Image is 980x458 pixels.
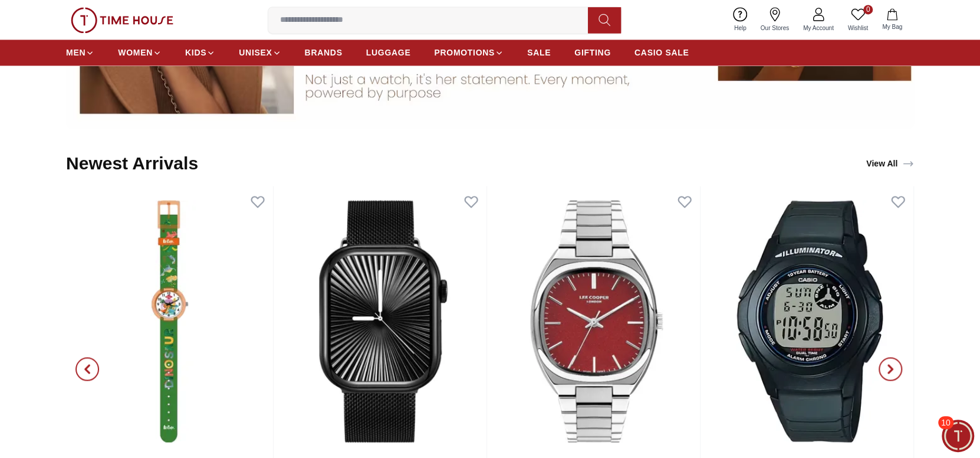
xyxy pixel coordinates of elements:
em: End chat [215,246,224,255]
span: 02:48 PM [187,64,217,71]
a: Our Stores [754,5,796,35]
em: Back [9,9,32,32]
a: GIFTING [574,42,611,63]
span: MEN [66,47,85,58]
a: BRANDS [305,42,343,63]
img: CASIO Men's Digital Grey Dial Watch - F-200W-1A [706,186,913,456]
span: 0 [863,5,873,14]
img: Kenneth Scott Unisex Multi Color Dial Smart Watch With Interchangeable Strap-KA10PROMX-BSBMB [279,186,486,456]
span: PROMOTIONS [434,47,495,58]
span: LUGGAGE [366,47,411,58]
a: WOMEN [118,42,162,63]
a: MEN [66,42,94,63]
a: KIDS [185,42,215,63]
span: can you able to give me list of all gold color watch under 499AED [50,86,196,111]
span: 10 [938,416,953,429]
a: SALE [527,42,551,63]
img: Lee Cooper Women's Red Dial Analog Watch - LC07939.380 [493,186,700,456]
a: 0Wishlist [841,5,875,35]
button: My Bag [875,6,909,34]
span: i need full gold color watch [64,58,183,68]
div: Chat Widget [942,420,974,452]
span: CASIO SALE [634,47,689,58]
span: My Bag [877,22,907,31]
span: 02:49 PM [157,181,188,189]
em: Smiley [186,293,205,312]
span: Wishlist [843,24,873,32]
div: [PERSON_NAME] [12,139,233,151]
span: Help [729,24,751,32]
textarea: We are here to help you [3,259,233,318]
span: WOMEN [118,47,153,58]
span: Sure, which brand are you looking for? [20,161,172,186]
em: Mute [193,244,212,256]
span: 02:48 PM [187,114,217,122]
a: PROMOTIONS [434,42,504,63]
em: Share files [208,293,227,312]
a: Help [727,5,754,35]
span: GIFTING [574,47,611,58]
a: UNISEX [239,42,281,63]
img: Profile picture of Eva Tyler [36,11,56,31]
a: CASIO SALE [634,42,689,63]
img: Lee Cooper Kids Analog White Dial Watch - LC.K.4.777 [66,186,273,456]
span: SALE [527,47,551,58]
span: UNISEX [239,47,272,58]
span: any brnad [139,228,183,238]
span: KIDS [185,47,206,58]
span: Our Stores [756,24,794,32]
span: My Account [798,24,838,32]
h2: Newest Arrivals [66,153,198,174]
span: 02:50 PM [187,234,217,241]
a: LUGGAGE [366,42,411,63]
div: [PERSON_NAME] [63,15,197,27]
a: View All [864,155,916,172]
span: BRANDS [305,47,343,58]
img: ... [71,7,173,33]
